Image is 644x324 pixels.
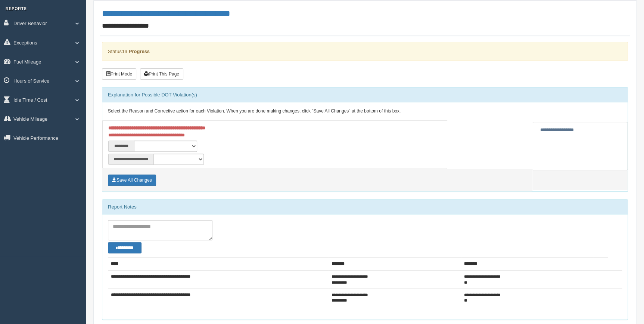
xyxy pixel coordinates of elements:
[108,242,141,253] button: Change Filter Options
[102,102,628,120] div: Select the Reason and Corrective action for each Violation. When you are done making changes, cli...
[102,87,628,102] div: Explanation for Possible DOT Violation(s)
[108,175,156,186] button: Save
[140,68,183,80] button: Print This Page
[102,200,628,215] div: Report Notes
[123,49,150,54] strong: In Progress
[102,68,136,80] button: Print Mode
[102,42,628,61] div: Status:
